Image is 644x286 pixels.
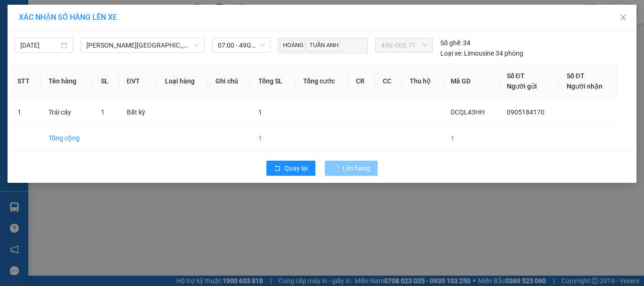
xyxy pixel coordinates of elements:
[610,5,636,31] button: Close
[440,38,462,48] span: Số ghế:
[258,108,262,116] span: 1
[332,165,343,172] span: loading
[194,42,199,48] span: down
[19,13,117,22] span: XÁC NHẬN SỐ HÀNG LÊN XE
[381,38,427,52] span: 49G-000.71
[41,99,93,125] td: Trái cây
[280,40,305,51] span: HOÀNG
[567,72,585,80] span: Số ĐT
[440,38,471,48] div: 34
[10,63,41,99] th: STT
[375,63,402,99] th: CC
[619,14,627,21] span: close
[284,163,308,173] span: Quay lại
[440,48,462,58] span: Loại xe:
[507,72,525,80] span: Số ĐT
[443,63,499,99] th: Mã GD
[86,38,199,52] span: Gia Lai - Đà Lạt
[41,125,93,151] td: Tổng cộng
[296,63,349,99] th: Tổng cước
[348,63,375,99] th: CR
[325,161,378,176] button: Lên hàng
[443,125,499,151] td: 1
[274,165,281,172] span: rollback
[266,161,315,176] button: rollbackQuay lại
[451,108,485,116] span: DCQL43HH
[251,63,295,99] th: Tổng SL
[93,63,119,99] th: SL
[343,163,370,173] span: Lên hàng
[157,63,208,99] th: Loại hàng
[101,108,105,116] span: 1
[218,38,265,52] span: 07:00 - 49G-000.71
[507,108,545,116] span: 0905184170
[440,48,523,58] div: Limousine 34 phòng
[119,99,157,125] td: Bất kỳ
[402,63,444,99] th: Thu hộ
[567,82,603,90] span: Người nhận
[20,40,59,50] input: 12/10/2025
[306,40,340,51] span: TUẤN ANH
[507,82,537,90] span: Người gửi
[41,63,93,99] th: Tên hàng
[119,63,157,99] th: ĐVT
[251,125,295,151] td: 1
[10,99,41,125] td: 1
[208,63,251,99] th: Ghi chú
